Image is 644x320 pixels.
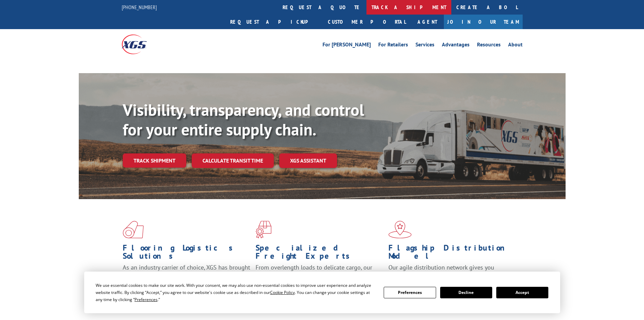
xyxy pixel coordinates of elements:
span: Cookie Policy [270,290,295,295]
a: Calculate transit time [192,153,274,168]
span: Preferences [135,297,158,302]
a: XGS ASSISTANT [279,153,337,168]
a: For [PERSON_NAME] [323,42,371,49]
img: xgs-icon-flagship-distribution-model-red [388,221,412,238]
a: About [508,42,523,49]
a: Request a pickup [225,15,323,29]
div: Cookie Consent Prompt [84,272,560,313]
b: Visibility, transparency, and control for your entire supply chain. [123,99,364,140]
h1: Specialized Freight Experts [256,244,383,263]
a: Customer Portal [323,15,411,29]
a: For Retailers [378,42,408,49]
button: Decline [440,287,492,298]
button: Accept [496,287,548,298]
a: Advantages [442,42,470,49]
button: Preferences [384,287,436,298]
h1: Flooring Logistics Solutions [123,244,251,263]
a: Services [415,42,434,49]
a: Agent [411,15,444,29]
h1: Flagship Distribution Model [388,244,516,263]
div: We use essential cookies to make our site work. With your consent, we may also use non-essential ... [96,282,376,303]
a: [PHONE_NUMBER] [122,4,157,10]
a: Resources [477,42,501,49]
img: xgs-icon-focused-on-flooring-red [256,221,271,238]
p: From overlength loads to delicate cargo, our experienced staff knows the best way to move your fr... [256,263,383,294]
a: Track shipment [123,153,186,168]
span: Our agile distribution network gives you nationwide inventory management on demand. [388,263,513,279]
a: Join Our Team [444,15,523,29]
img: xgs-icon-total-supply-chain-intelligence-red [123,221,144,238]
span: As an industry carrier of choice, XGS has brought innovation and dedication to flooring logistics... [123,263,250,287]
